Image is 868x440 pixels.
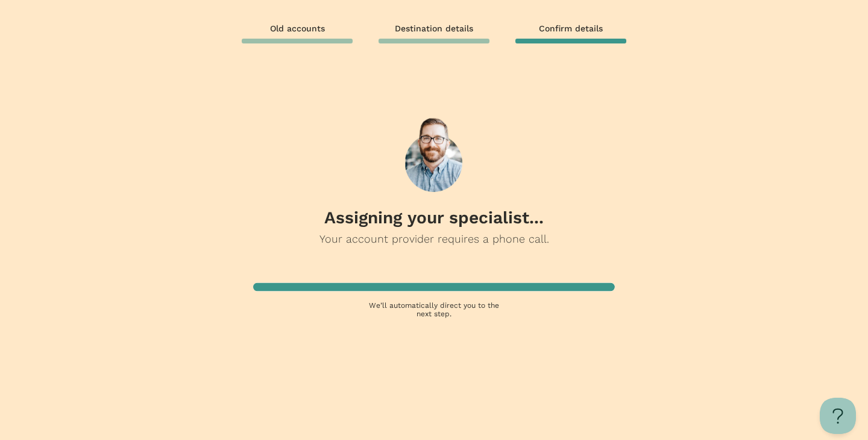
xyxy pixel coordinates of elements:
[405,118,463,192] img: Henry
[820,398,856,434] iframe: Help Scout Beacon - Open
[362,301,506,322] div: We’ll automatically direct you to the next step.
[319,231,549,246] p: Your account provider requires a phone call.
[539,23,603,34] span: Confirm details
[324,206,544,228] h4: Assigning your specialist...
[395,23,473,34] span: Destination details
[270,23,325,34] span: Old accounts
